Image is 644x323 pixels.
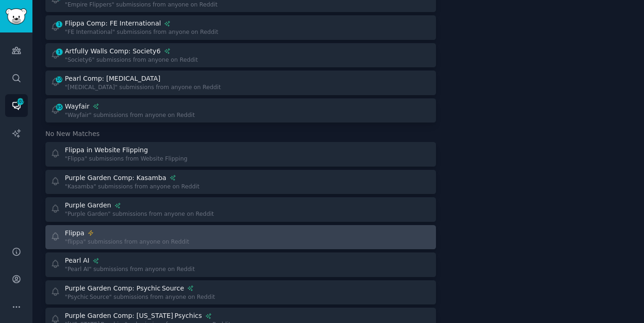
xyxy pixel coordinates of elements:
[45,197,436,222] a: Purple Garden"Purple Garden" submissions from anyone on Reddit
[55,49,63,55] span: 1
[45,225,436,250] a: Flippa"flippa" submissions from anyone on Reddit
[45,252,436,277] a: Pearl AI"Pearl AI" submissions from anyone on Reddit
[65,293,215,302] div: "Psychic Source" submissions from anyone on Reddit
[45,98,436,123] a: 85Wayfair"Wayfair" submissions from anyone on Reddit
[45,129,100,139] span: No New Matches
[45,15,436,40] a: 1Flippa Comp: FE International"FE International" submissions from anyone on Reddit
[45,71,436,95] a: 10Pearl Comp: [MEDICAL_DATA]"[MEDICAL_DATA]" submissions from anyone on Reddit
[55,76,63,83] span: 10
[65,102,89,111] div: Wayfair
[65,155,188,163] div: "Flippa" submissions from Website Flipping
[65,265,195,274] div: "Pearl AI" submissions from anyone on Reddit
[65,1,218,9] div: "Empire Flippers" submissions from anyone on Reddit
[65,173,166,183] div: Purple Garden Comp: Kasamba
[65,19,161,28] div: Flippa Comp: FE International
[65,311,202,321] div: Purple Garden Comp: [US_STATE] Psychics
[55,104,63,110] span: 85
[65,84,221,92] div: "[MEDICAL_DATA]" submissions from anyone on Reddit
[5,94,28,117] a: 107
[65,28,218,37] div: "FE International" submissions from anyone on Reddit
[16,98,25,105] span: 107
[55,21,63,27] span: 1
[65,238,189,246] div: "flippa" submissions from anyone on Reddit
[65,200,111,210] div: Purple Garden
[6,8,27,25] img: GummySearch logo
[65,284,184,293] div: Purple Garden Comp: Psychic Source
[65,256,89,265] div: Pearl AI
[65,74,160,84] div: Pearl Comp: [MEDICAL_DATA]
[65,210,214,219] div: "Purple Garden" submissions from anyone on Reddit
[65,56,198,65] div: "Society6" submissions from anyone on Reddit
[65,46,161,56] div: Artfully Walls Comp: Society6
[65,145,148,155] div: Flippa in Website Flipping
[45,170,436,194] a: Purple Garden Comp: Kasamba"Kasamba" submissions from anyone on Reddit
[65,183,200,191] div: "Kasamba" submissions from anyone on Reddit
[45,142,436,167] a: Flippa in Website Flipping"Flippa" submissions from Website Flipping
[65,228,84,238] div: Flippa
[65,111,195,120] div: "Wayfair" submissions from anyone on Reddit
[45,43,436,68] a: 1Artfully Walls Comp: Society6"Society6" submissions from anyone on Reddit
[45,280,436,305] a: Purple Garden Comp: Psychic Source"Psychic Source" submissions from anyone on Reddit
